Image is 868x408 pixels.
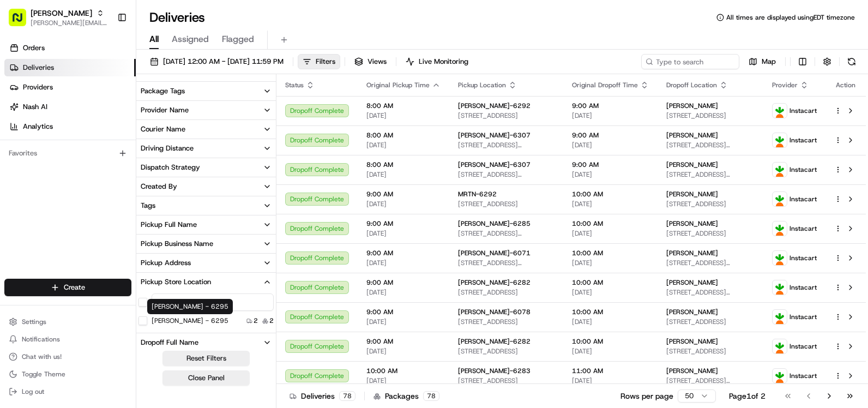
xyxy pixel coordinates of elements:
[773,369,787,383] img: profile_instacart_ahold_partner.png
[666,111,755,120] span: [STREET_ADDRESS]
[666,170,755,179] span: [STREET_ADDRESS][PERSON_NAME][PERSON_NAME]
[789,224,817,233] span: Instacart
[789,165,817,174] span: Instacart
[572,160,649,169] span: 9:00 AM
[729,391,765,401] div: Page 1 of 2
[666,101,718,110] span: [PERSON_NAME]
[366,376,441,385] span: [DATE]
[641,54,739,69] input: Type to search
[572,259,649,267] span: [DATE]
[285,81,304,89] span: Status
[367,57,387,67] span: Views
[349,54,391,69] button: Views
[458,170,554,179] span: [STREET_ADDRESS][PERSON_NAME]
[419,57,468,67] span: Live Monitoring
[401,54,473,69] button: Live Monitoring
[4,98,136,116] a: Nash AI
[366,308,441,316] span: 9:00 AM
[172,33,209,46] span: Assigned
[773,339,787,353] img: profile_instacart_ahold_partner.png
[141,201,155,211] div: Tags
[458,367,531,375] span: [PERSON_NAME]-6283
[11,104,31,124] img: 1736555255976-a54dd68f-1ca7-489b-9aae-adbdc363a1c4
[269,316,274,325] span: 2
[366,229,441,238] span: [DATE]
[339,391,355,401] div: 78
[773,251,787,265] img: profile_instacart_ahold_partner.png
[136,82,276,100] button: Package Tags
[458,131,531,140] span: [PERSON_NAME]-6307
[141,143,194,153] div: Driving Distance
[458,347,554,356] span: [STREET_ADDRESS]
[458,317,554,326] span: [STREET_ADDRESS]
[773,163,787,177] img: profile_instacart_ahold_partner.png
[141,105,189,115] div: Provider Name
[136,101,276,119] button: Provider Name
[11,11,33,33] img: Nash
[773,133,787,147] img: profile_instacart_ahold_partner.png
[458,190,497,199] span: MRTN-6292
[789,313,817,321] span: Instacart
[572,317,649,326] span: [DATE]
[163,57,284,67] span: [DATE] 12:00 AM - [DATE] 11:59 PM
[22,335,60,344] span: Notifications
[666,337,718,346] span: [PERSON_NAME]
[366,101,441,110] span: 8:00 AM
[572,111,649,120] span: [DATE]
[572,101,649,110] span: 9:00 AM
[666,259,755,267] span: [STREET_ADDRESS][PERSON_NAME]
[366,200,441,208] span: [DATE]
[141,182,177,191] div: Created By
[141,163,200,172] div: Dispatch Strategy
[77,184,132,193] a: Powered byPylon
[366,170,441,179] span: [DATE]
[572,278,649,287] span: 10:00 AM
[92,159,101,168] div: 💻
[23,102,47,112] span: Nash AI
[4,367,131,382] button: Toggle Theme
[789,371,817,380] span: Instacart
[572,229,649,238] span: [DATE]
[145,54,288,69] button: [DATE] 12:00 AM - [DATE] 11:59 PM
[23,43,45,53] span: Orders
[366,288,441,297] span: [DATE]
[136,120,276,139] button: Courier Name
[666,141,755,149] span: [STREET_ADDRESS][PERSON_NAME]
[141,277,211,287] div: Pickup Store Location
[834,81,857,89] div: Action
[4,349,131,364] button: Chat with us!
[4,332,131,347] button: Notifications
[762,57,776,67] span: Map
[136,215,276,234] button: Pickup Full Name
[366,141,441,149] span: [DATE]
[726,13,855,22] span: All times are displayed using EDT timezone
[222,33,254,46] span: Flagged
[773,192,787,206] img: profile_instacart_ahold_partner.png
[666,190,718,199] span: [PERSON_NAME]
[366,337,441,346] span: 9:00 AM
[23,63,54,73] span: Deliveries
[789,195,817,203] span: Instacart
[22,370,65,379] span: Toggle Theme
[789,136,817,145] span: Instacart
[88,154,179,173] a: 💻API Documentation
[4,39,136,57] a: Orders
[458,141,554,149] span: [STREET_ADDRESS][PERSON_NAME]
[152,316,228,325] label: [PERSON_NAME] - 6295
[773,310,787,324] img: profile_instacart_ahold_partner.png
[366,317,441,326] span: [DATE]
[136,196,276,215] button: Tags
[572,367,649,375] span: 11:00 AM
[366,347,441,356] span: [DATE]
[458,229,554,238] span: [STREET_ADDRESS][PERSON_NAME]
[4,59,136,76] a: Deliveries
[789,342,817,351] span: Instacart
[789,254,817,262] span: Instacart
[23,122,53,131] span: Analytics
[64,283,85,292] span: Create
[458,278,531,287] span: [PERSON_NAME]-6282
[666,229,755,238] span: [STREET_ADDRESS]
[773,221,787,236] img: profile_instacart_ahold_partner.png
[458,259,554,267] span: [STREET_ADDRESS][PERSON_NAME][PERSON_NAME]
[666,200,755,208] span: [STREET_ADDRESS]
